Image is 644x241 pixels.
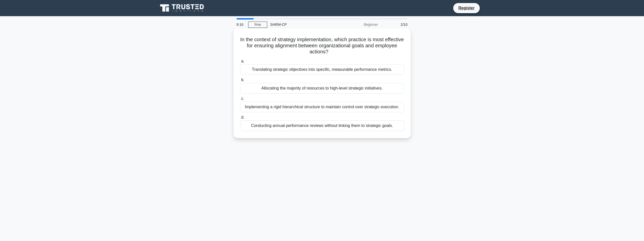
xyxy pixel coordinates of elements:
a: Register [455,5,477,11]
div: Beginner [337,19,381,30]
div: Allocating the majority of resources to high-level strategic initiatives. [240,83,404,94]
a: Stop [248,21,267,28]
div: Implementing a rigid hierarchical structure to maintain control over strategic execution. [240,102,404,112]
div: SHRM-CP [267,19,337,30]
span: d. [241,115,244,119]
div: Translating strategic objectives into specific, measurable performance metrics. [240,64,404,75]
span: b. [241,78,244,82]
div: Conducting annual performance reviews without linking them to strategic goals. [240,120,404,131]
div: 2/10 [381,19,411,30]
div: 9:16 [234,19,248,30]
span: a. [241,59,244,63]
h5: In the context of strategy implementation, which practice is most effective for ensuring alignmen... [240,36,405,55]
span: c. [241,96,244,101]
